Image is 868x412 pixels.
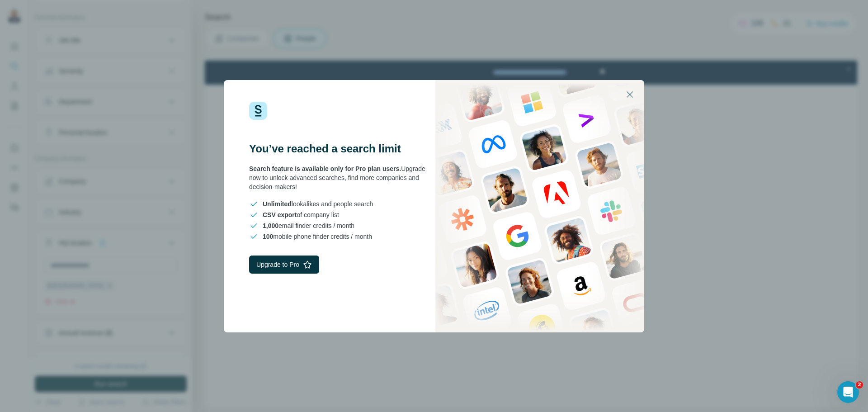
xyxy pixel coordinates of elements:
div: Upgrade now to unlock advanced searches, find more companies and decision-makers! [249,164,434,191]
span: lookalikes and people search [263,199,373,208]
button: Upgrade to Pro [249,256,319,274]
div: Watch our October Product update [263,2,387,22]
span: mobile phone finder credits / month [263,232,372,241]
span: 2 [856,381,863,388]
iframe: Intercom live chat [837,381,859,403]
img: Surfe Logo [249,102,267,120]
img: Surfe Stock Photo - showing people and technologies [435,80,644,332]
h3: You’ve reached a search limit [249,142,434,156]
span: Unlimited [263,200,292,208]
span: email finder credits / month [263,221,354,230]
div: Close Step [639,4,648,13]
span: 1,000 [263,222,278,229]
span: of company list [263,210,339,219]
span: 100 [263,233,273,240]
span: Search feature is available only for Pro plan users. [249,165,401,172]
span: CSV export [263,211,297,218]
